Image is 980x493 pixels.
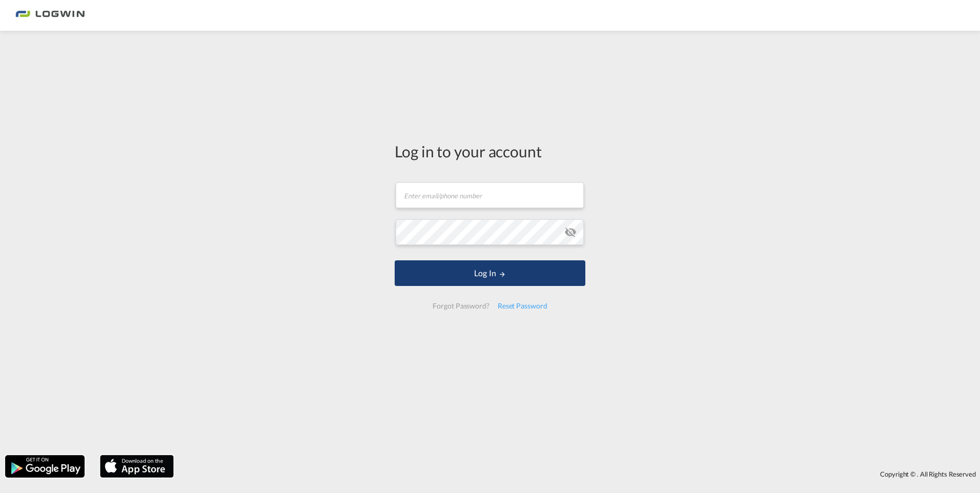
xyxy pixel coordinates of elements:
div: Copyright © . All Rights Reserved [179,465,980,483]
img: apple.png [99,454,175,479]
md-icon: icon-eye-off [564,226,577,238]
div: Forgot Password? [428,297,493,315]
div: Log in to your account [395,140,585,162]
img: 2761ae10d95411efa20a1f5e0282d2d7.png [15,4,85,27]
div: Reset Password [494,297,552,315]
input: Enter email/phone number [396,182,584,208]
button: LOGIN [395,260,585,286]
img: google.png [4,454,86,479]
